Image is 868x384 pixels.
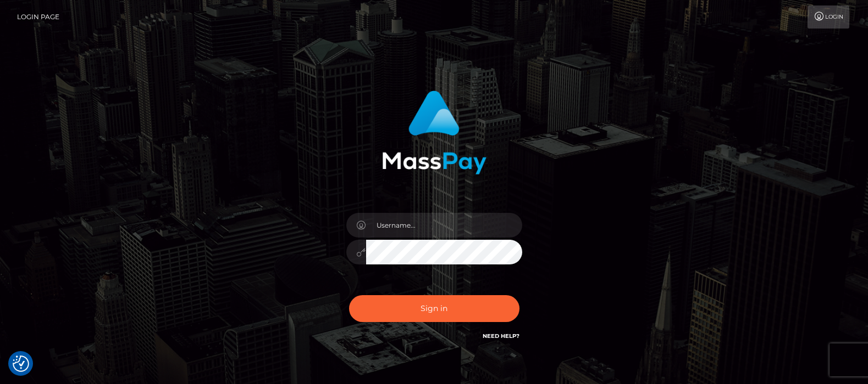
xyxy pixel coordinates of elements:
[366,213,522,238] input: Username...
[808,5,849,29] a: Login
[382,91,486,174] img: MassPay Login
[349,295,519,322] button: Sign in
[13,355,29,372] img: Revisit consent button
[17,5,59,29] a: Login Page
[483,332,519,340] a: Need Help?
[13,355,29,372] button: Consent Preferences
